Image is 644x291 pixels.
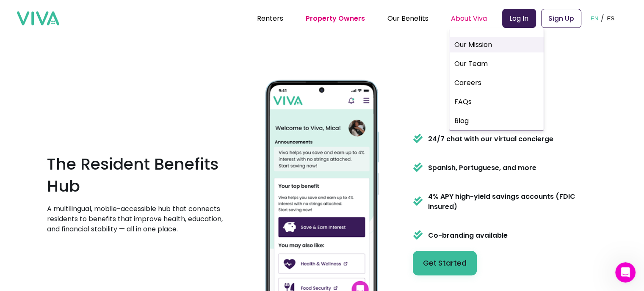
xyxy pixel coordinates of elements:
[47,153,232,197] h2: The Resident Benefits Hub
[413,195,423,207] img: Trophy
[413,161,423,173] img: Trophy
[47,204,232,234] p: A multilingual, mobile-accessible hub that connects residents to benefits that improve health, ed...
[451,8,487,29] div: About Viva
[413,251,477,275] button: Get Started
[428,163,536,173] p: Spanish, Portuguese, and more
[17,11,59,26] img: viva
[449,113,544,129] a: Blog
[604,5,617,31] button: ES
[428,231,508,241] p: Co-branding available
[257,14,283,23] a: Renters
[449,56,544,71] a: Our Team
[601,12,604,25] p: /
[449,94,544,110] a: FAQs
[428,134,553,144] p: 24/7 chat with our virtual concierge
[413,229,423,241] img: Trophy
[502,9,536,28] a: Log In
[615,262,636,283] iframe: Intercom live chat
[413,132,423,144] img: Trophy
[449,37,544,52] a: Our Mission
[387,8,428,29] div: Our Benefits
[428,192,597,212] p: 4% APY high-yield savings accounts (FDIC insured)
[541,9,581,28] a: Sign Up
[449,75,544,91] a: Careers
[588,5,601,31] button: EN
[306,14,365,23] a: Property Owners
